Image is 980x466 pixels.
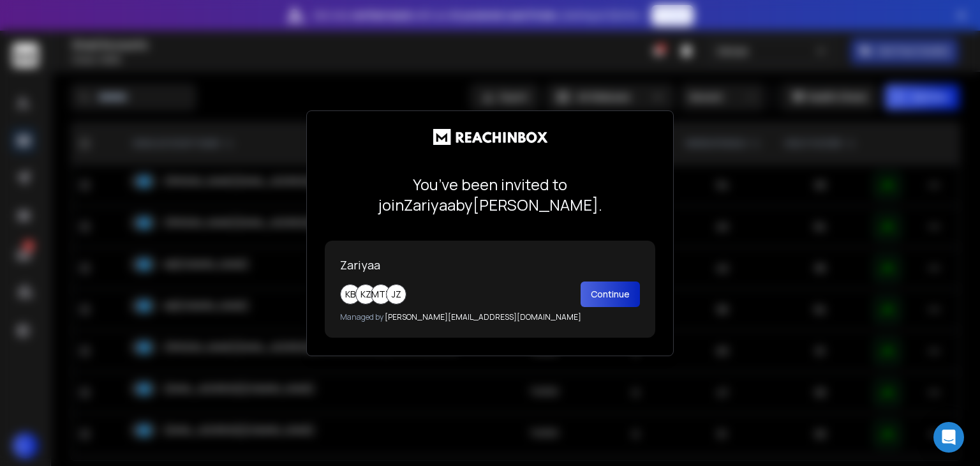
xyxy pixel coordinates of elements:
div: Open Intercom Messenger [933,422,964,453]
div: KB [340,284,360,304]
div: MTZ [371,284,391,304]
p: [PERSON_NAME][EMAIL_ADDRESS][DOMAIN_NAME] [340,312,640,322]
div: JZ [386,284,406,304]
button: Continue [581,282,640,307]
div: KZ [355,284,376,304]
p: You’ve been invited to join Zariyaa by [PERSON_NAME] . [325,174,655,215]
p: Zariyaa [340,256,640,274]
span: Managed by [340,312,383,322]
